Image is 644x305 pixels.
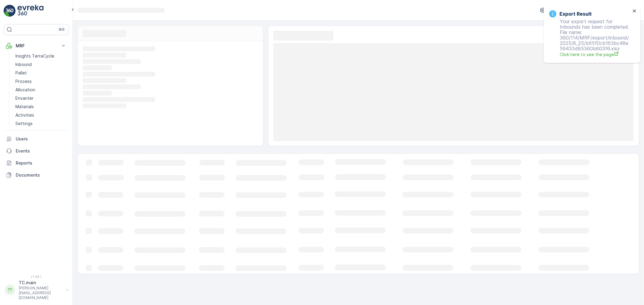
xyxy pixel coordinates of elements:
p: Process [15,78,32,84]
button: MRF [4,40,69,52]
a: Events [4,145,69,157]
p: Allocation [15,87,35,93]
p: Users [16,136,66,142]
p: Insights TerraCycle [15,53,54,59]
div: TT [5,285,15,295]
a: Reports [4,157,69,169]
p: [PERSON_NAME][EMAIL_ADDRESS][DOMAIN_NAME] [19,286,63,300]
a: Allocation [13,86,69,94]
a: Activities [13,111,69,119]
p: Events [16,148,66,154]
p: Pallet [15,70,27,76]
a: Documents [4,169,69,181]
p: Envanter [15,95,34,101]
img: logo [4,5,16,17]
span: v 1.48.1 [4,275,69,278]
a: Settings [13,119,69,128]
p: Activities [15,112,34,118]
p: TC.main [19,280,63,286]
p: MRF [16,43,57,49]
a: Click here to see the page [560,51,631,58]
p: Inbound [15,61,32,68]
button: close [633,8,637,14]
p: ⌘B [59,27,65,32]
a: Process [13,77,69,86]
a: Insights TerraCycle [13,52,69,60]
p: Your export request for Inbounds has been completed. File name: 360/114/MRF/export/inbound/2025/8... [549,19,631,58]
a: Envanter [13,94,69,102]
p: Reports [16,160,66,166]
a: Pallet [13,69,69,77]
p: Settings [15,121,33,127]
a: Inbound [13,60,69,69]
img: logo_light-DOdMpM7g.png [18,5,43,17]
p: Documents [16,172,66,178]
h3: Export Result [559,10,592,17]
p: Materials [15,104,34,110]
button: TTTC.main[PERSON_NAME][EMAIL_ADDRESS][DOMAIN_NAME] [4,280,69,300]
a: Users [4,133,69,145]
a: Materials [13,102,69,111]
